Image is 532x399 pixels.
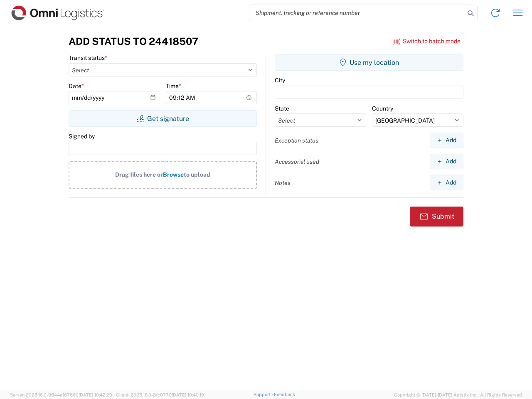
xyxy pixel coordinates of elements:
label: Time [166,82,181,90]
button: Submit [410,207,463,227]
label: State [275,105,289,112]
button: Switch to batch mode [393,34,461,48]
input: Shipment, tracking or reference number [249,5,465,21]
label: Country [372,105,393,112]
button: Get signature [69,110,257,127]
button: Use my location [275,54,463,71]
span: Copyright © [DATE]-[DATE] Agistix Inc., All Rights Reserved [394,391,522,399]
label: City [275,76,285,84]
span: Server: 2025.16.0-9544af67660 [10,392,112,397]
span: Client: 2025.16.0-8fc0770 [116,392,204,397]
label: Notes [275,179,291,187]
h3: Add Status to 24418507 [69,35,198,47]
label: Date [69,82,84,90]
label: Signed by [69,133,95,140]
label: Accessorial used [275,158,319,165]
button: Add [430,154,463,169]
span: [DATE] 10:42:29 [79,392,112,397]
label: Transit status [69,54,107,62]
a: Support [254,392,274,397]
span: Drag files here or [115,171,163,178]
a: Feedback [274,392,295,397]
label: Exception status [275,137,318,144]
span: Browse [163,171,184,178]
button: Add [430,133,463,148]
span: to upload [184,171,210,178]
button: Add [430,175,463,190]
span: [DATE] 10:40:19 [172,392,204,397]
